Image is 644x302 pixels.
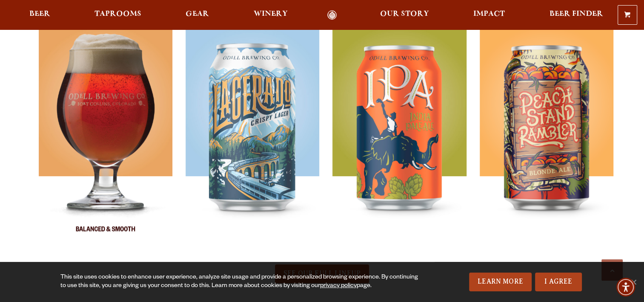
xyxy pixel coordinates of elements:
span: Winery [254,11,288,17]
a: Winery [248,10,293,20]
a: Beer Finder [544,10,608,20]
span: Beer Finder [549,11,603,17]
a: Impact [468,10,510,20]
img: Lagerado [186,29,319,243]
a: IPA IPA 7.0 ABV IPA IPA [331,0,468,243]
a: Beer [24,10,56,20]
a: Lagerado Lager 4.5 ABV Lagerado Lagerado [184,0,321,243]
img: Peach Stand Rambler [480,29,613,243]
a: Taprooms [89,10,147,20]
img: 90 Shilling Ale [38,29,172,243]
a: privacy policy [320,283,357,290]
a: 90 Shilling Ale [PERSON_NAME] 5.3 ABV 90 Shilling Ale 90 Shilling Ale [37,0,174,243]
span: Taprooms [94,11,141,17]
span: Our Story [380,11,429,17]
img: IPA [332,29,466,243]
a: Our Story [375,10,435,20]
a: Peach Stand Rambler Peach Blonde Ale 5.1 ABV Peach Stand Rambler Peach Stand Rambler [478,0,615,243]
a: Scroll to top [601,259,623,281]
a: Learn More [469,273,532,291]
span: Impact [473,11,505,17]
div: This site uses cookies to enhance user experience, analyze site usage and provide a personalized ... [60,273,421,290]
div: Accessibility Menu [616,278,635,296]
span: Beer [29,11,50,17]
span: Gear [186,11,209,17]
a: Gear [180,10,215,20]
a: Odell Home [316,10,348,20]
a: I Agree [535,273,582,291]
